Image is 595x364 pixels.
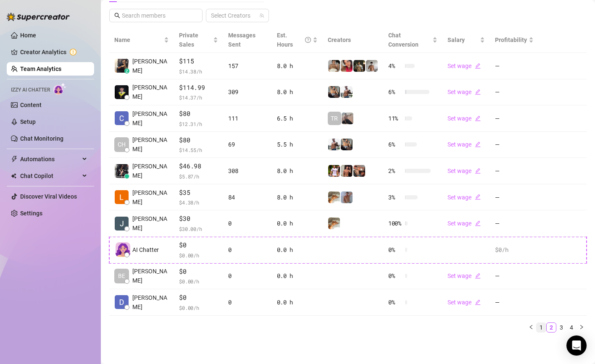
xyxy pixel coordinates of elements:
span: edit [475,63,481,69]
div: Est. Hours [277,31,311,49]
div: 111 [228,114,266,123]
div: $0 /h [495,245,534,254]
a: Set wageedit [448,220,481,227]
th: Name [109,27,174,53]
th: Creators [323,27,383,53]
span: $ 0.00 /h [179,277,218,285]
li: 1 [536,322,546,333]
td: — [490,263,539,290]
span: 100 % [388,219,402,228]
li: Previous Page [526,322,536,333]
span: [PERSON_NAME] [132,109,169,128]
span: edit [475,194,481,200]
div: 5.5 h [277,140,318,149]
span: edit [475,273,481,279]
span: Name [114,35,162,45]
img: Zac [328,217,340,229]
div: 84 [228,193,266,202]
div: 0.0 h [277,219,318,228]
img: Lexter Ore [115,190,129,204]
span: $ 30.00 /h [179,225,218,233]
a: Creator Analytics exclamation-circle [20,45,87,59]
span: $0 [179,267,218,277]
a: 4 [567,323,576,332]
span: $115 [179,56,218,66]
span: $0 [179,240,218,250]
img: Hector [328,165,340,177]
span: $80 [179,135,218,145]
div: 6.5 h [277,114,318,123]
span: [PERSON_NAME] [132,267,169,285]
span: 0 % [388,271,402,280]
span: $ 0.00 /h [179,251,218,259]
td: — [490,158,539,184]
span: $0 [179,293,218,303]
span: 6 % [388,140,402,149]
span: Izzy AI Chatter [11,86,50,94]
a: Set wageedit [448,299,481,306]
td: — [490,105,539,132]
img: LC [342,113,353,124]
img: JUSTIN [328,139,340,150]
span: edit [475,299,481,305]
span: $ 12.31 /h [179,120,218,128]
span: 2 % [388,166,402,175]
img: AI Chatter [53,83,66,95]
span: 3 % [388,193,402,202]
li: 4 [566,322,577,333]
span: $ 4.38 /h [179,198,218,207]
div: 0 [228,245,266,254]
a: Setup [20,118,36,125]
div: 0.0 h [277,271,318,280]
span: [PERSON_NAME] [132,214,169,233]
span: $ 14.38 /h [179,67,218,76]
img: George [341,139,353,150]
img: Davis Armbrust [115,295,129,309]
span: Profitability [495,37,527,43]
span: 0 % [388,298,402,307]
span: edit [475,141,481,147]
input: Search members [122,11,191,20]
span: [PERSON_NAME] [132,57,169,75]
td: — [490,289,539,316]
img: logo-BBDzfeDw.svg [7,13,70,21]
a: 2 [547,323,556,332]
span: edit [475,168,481,174]
span: question-circle [305,31,311,49]
a: Chat Monitoring [20,135,63,142]
img: George [328,86,340,98]
button: right [577,322,587,333]
span: [PERSON_NAME] [132,188,169,207]
img: Joey [341,191,353,203]
a: Set wageedit [448,115,481,122]
a: 3 [557,323,566,332]
img: izzy-ai-chatter-avatar-DDCN_rTZ.svg [116,242,130,257]
span: search [114,13,120,18]
img: Ric John Derell… [115,85,129,99]
span: $35 [179,188,218,198]
div: 0 [228,298,266,307]
span: 0 % [388,245,402,254]
span: thunderbolt [11,156,18,162]
a: Settings [20,210,42,217]
span: Salary [448,37,465,43]
span: edit [475,115,481,121]
img: Aussieboy_jfree [328,60,340,72]
li: Next Page [577,322,587,333]
div: Open Intercom Messenger [566,335,587,356]
div: 0.0 h [277,245,318,254]
img: Charmaine Javil… [115,111,129,125]
td: — [490,210,539,237]
span: right [579,325,584,330]
span: edit [475,89,481,95]
img: aussieboy_j [366,60,378,72]
div: 308 [228,166,266,175]
span: [PERSON_NAME] [132,293,169,312]
span: team [259,13,264,18]
img: Zach [341,165,353,177]
a: Set wageedit [448,141,481,148]
span: CH [118,140,126,149]
img: Arianna Aguilar [115,164,129,178]
a: Home [20,32,36,39]
div: 69 [228,140,266,149]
